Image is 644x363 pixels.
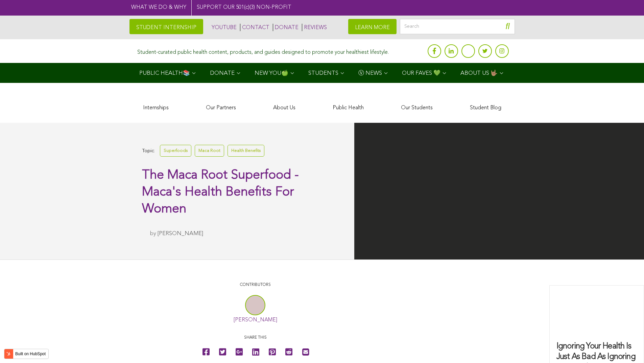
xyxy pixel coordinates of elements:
[150,231,156,236] span: by
[234,317,277,323] a: [PERSON_NAME]
[228,145,264,157] a: Health Benefits
[129,63,515,83] div: Navigation Menu
[302,24,327,31] a: REVIEWS
[308,70,338,76] span: STUDENTS
[358,70,382,76] span: Ⓥ NEWS
[240,24,269,31] a: CONTACT
[348,19,397,34] a: LEARN MORE
[160,145,191,157] a: Superfoods
[210,70,235,76] span: DONATE
[145,282,365,288] p: CONTRIBUTORS
[13,349,48,358] label: Built on HubSpot
[139,70,190,76] span: PUBLIC HEALTH📚
[402,70,440,76] span: OUR FAVES 💚
[129,19,203,34] a: STUDENT INTERNSHIP
[4,350,13,358] img: HubSpot sprocket logo
[4,349,49,359] button: Built on HubSpot
[460,70,498,76] span: ABOUT US 🤟🏽
[610,331,644,363] iframe: Chat Widget
[142,146,155,156] span: Topic:
[145,335,365,341] p: Share this
[142,169,299,215] span: The Maca Root Superfood - Maca's Health Benefits For Women
[400,19,515,34] input: Search
[273,24,299,31] a: DONATE
[255,70,288,76] span: NEW YOU🍏
[137,46,389,56] div: Student-curated public health content, products, and guides designed to promote your healthiest l...
[195,145,224,157] a: Maca Root
[158,231,203,236] a: [PERSON_NAME]
[210,24,237,31] a: YOUTUBE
